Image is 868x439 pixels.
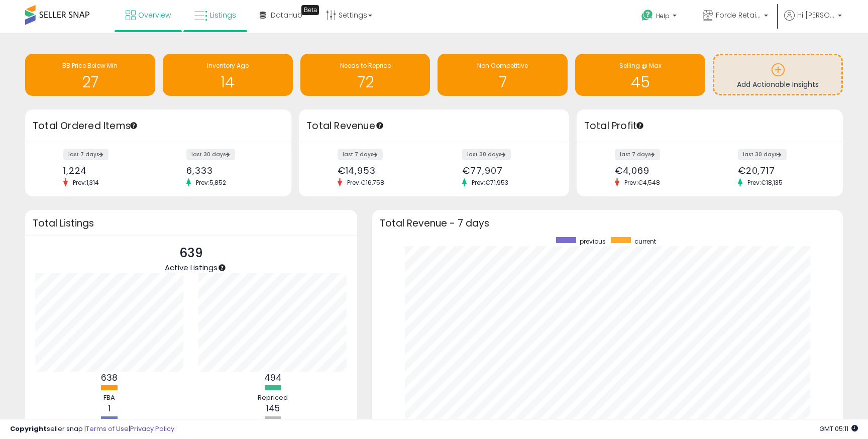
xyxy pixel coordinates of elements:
[619,178,665,187] span: Prev: €4,548
[10,424,47,433] strong: Copyright
[580,74,700,90] h1: 45
[656,12,670,20] span: Help
[584,119,835,133] h3: Total Profit
[168,74,288,90] h1: 14
[86,424,129,433] a: Terms of Use
[165,244,218,263] p: 639
[62,61,118,70] span: BB Price Below Min
[33,119,284,133] h3: Total Ordered Items
[467,178,513,187] span: Prev: €71,953
[737,79,819,89] span: Add Actionable Insights
[218,263,227,272] div: Tooltip anchor
[716,10,761,20] span: Forde Retail - DE
[165,262,218,273] span: Active Listings
[641,9,654,22] i: Get Help
[191,178,231,187] span: Prev: 5,852
[634,237,656,246] span: current
[63,165,151,176] div: 1,224
[342,178,389,187] span: Prev: €16,758
[438,54,568,96] a: Non Competitive 7
[186,149,235,160] label: last 30 days
[68,178,104,187] span: Prev: 1,314
[462,165,551,176] div: €77,907
[619,61,662,70] span: Selling @ Max
[210,10,236,20] span: Listings
[163,54,293,96] a: Inventory Age 14
[738,165,825,176] div: €20,717
[633,2,687,33] a: Help
[129,121,138,130] div: Tooltip anchor
[243,393,303,403] div: Repriced
[271,10,302,20] span: DataHub
[575,54,705,96] a: Selling @ Max 45
[714,55,841,94] a: Add Actionable Insights
[33,219,350,227] h3: Total Listings
[138,10,171,20] span: Overview
[10,424,174,434] div: seller snap | |
[101,372,118,384] b: 638
[300,54,430,96] a: Needs to Reprice 72
[30,74,150,90] h1: 27
[108,402,111,414] b: 1
[305,74,425,90] h1: 72
[742,178,788,187] span: Prev: €18,135
[301,5,319,15] div: Tooltip anchor
[266,402,280,414] b: 145
[130,424,174,433] a: Privacy Policy
[79,393,140,403] div: FBA
[207,61,249,70] span: Inventory Age
[477,61,528,70] span: Non Competitive
[615,165,702,176] div: €4,069
[375,121,384,130] div: Tooltip anchor
[63,149,108,160] label: last 7 days
[738,149,787,160] label: last 30 days
[306,119,562,133] h3: Total Revenue
[340,61,391,70] span: Needs to Reprice
[580,237,606,246] span: previous
[338,165,426,176] div: €14,953
[784,10,842,33] a: Hi [PERSON_NAME]
[186,165,274,176] div: 6,333
[443,74,563,90] h1: 7
[819,424,858,433] span: 2025-09-16 05:11 GMT
[635,121,644,130] div: Tooltip anchor
[25,54,155,96] a: BB Price Below Min 27
[264,372,282,384] b: 494
[338,149,383,160] label: last 7 days
[797,10,835,20] span: Hi [PERSON_NAME]
[462,149,511,160] label: last 30 days
[380,219,835,227] h3: Total Revenue - 7 days
[615,149,660,160] label: last 7 days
